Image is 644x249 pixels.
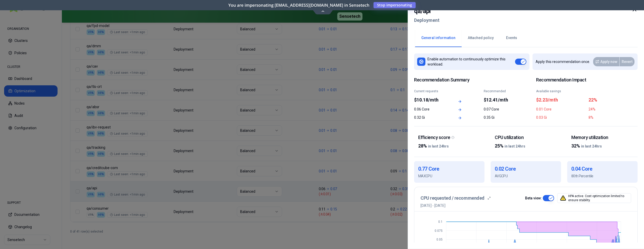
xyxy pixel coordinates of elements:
div: $12.41/mth [484,96,516,104]
h3: CPU requested / recommended [421,195,484,202]
button: Events [500,29,523,47]
h2: Deployment [414,16,440,25]
div: HPA active. Cost optimization limited to ensure stability. [557,193,631,203]
span: in last 24hrs [581,144,602,148]
span: Recommendation Summary [414,77,516,83]
div: 28% [418,142,480,150]
p: AVG CPU [495,173,557,179]
h2: qa / api [414,6,440,16]
div: 0.32 Gi [414,115,446,120]
div: 0.07 Core [484,107,516,112]
div: 32% [571,142,633,150]
div: 24% [589,107,638,112]
div: 8% [589,115,638,120]
div: $10.18/mth [414,96,446,104]
span: in last 24hrs [428,144,449,148]
span: in last 24hrs [505,144,525,148]
div: 0.06 Core [414,107,446,112]
p: MAX CPU [418,173,480,179]
button: Attached policy [462,29,500,47]
tspan: 0.075 [435,229,443,233]
h1: 0.02 Core [495,165,557,172]
p: Enable automation to continuously optimize this workload. [427,57,515,67]
div: 0.03 Gi [536,115,585,120]
div: CPU utilization [495,135,557,141]
div: Recommended [484,89,516,93]
h1: 0.77 Core [418,165,480,172]
p: 80th Percentile [571,173,633,179]
div: 22% [589,96,638,104]
p: Apply this recommendation once. [536,59,590,64]
label: Beta view: [525,196,542,200]
div: Available savings [536,89,585,93]
button: General information [415,29,462,47]
div: 25% [495,142,557,150]
div: Current requests [414,89,446,93]
div: Efficiency score [418,135,480,141]
div: $2.23/mth [536,96,585,104]
tspan: 0.1 [438,220,443,224]
div: 0.35 Gi [484,115,516,120]
div: Memory utilization [571,135,633,141]
tspan: 0.05 [436,238,443,241]
p: [DATE] - [DATE] [421,203,445,208]
h1: 0.04 Core [571,165,633,172]
div: 0.01 Core [536,107,585,112]
h2: Recommendation Impact [536,77,638,83]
